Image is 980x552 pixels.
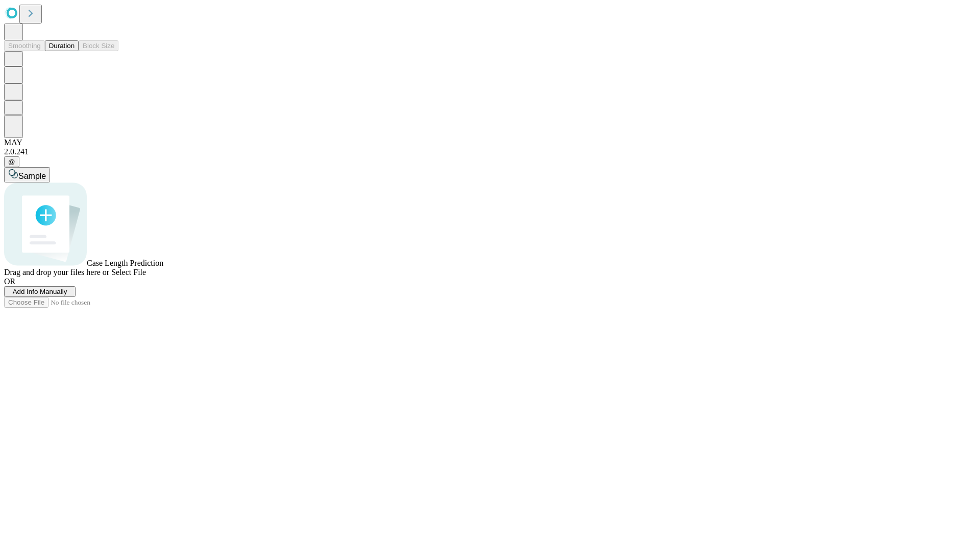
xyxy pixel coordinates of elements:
[111,268,146,277] span: Select File
[87,259,163,267] span: Case Length Prediction
[45,40,79,51] button: Duration
[4,147,976,156] div: 2.0.241
[4,156,19,167] button: @
[4,40,45,51] button: Smoothing
[8,158,15,166] span: @
[4,167,50,182] button: Sample
[4,277,15,286] span: OR
[79,40,118,51] button: Block Size
[4,138,976,147] div: MAY
[4,268,109,277] span: Drag and drop your files here or
[18,172,46,180] span: Sample
[4,286,76,297] button: Add Info Manually
[13,288,67,295] span: Add Info Manually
